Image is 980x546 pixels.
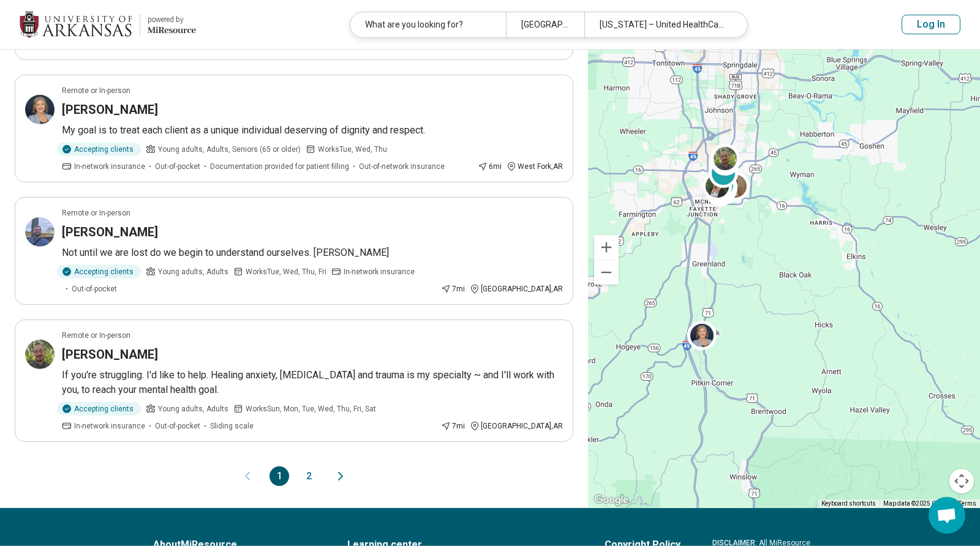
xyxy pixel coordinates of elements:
span: Young adults, Adults [158,266,228,277]
div: 7 mi [441,421,465,432]
p: If you're struggling. I'd like to help. Healing anxiety, [MEDICAL_DATA] and trauma is my specialt... [62,368,563,397]
span: In-network insurance [74,161,145,172]
a: Open this area in Google Maps (opens a new window) [591,492,631,508]
p: Remote or In-person [62,208,130,219]
p: Remote or In-person [62,85,130,96]
span: Works Tue, Wed, Thu [318,144,387,155]
div: Accepting clients [57,143,141,156]
button: Zoom out [594,260,619,285]
div: [GEOGRAPHIC_DATA] [506,12,584,37]
button: 1 [269,466,289,486]
span: Works Tue, Wed, Thu, Fri [246,266,326,277]
span: Young adults, Adults [158,403,228,414]
div: Open chat [929,497,965,534]
div: 6 mi [478,161,502,172]
span: Sliding scale [210,421,254,432]
div: 7 mi [441,283,465,294]
span: Out-of-network insurance [359,161,445,172]
h3: [PERSON_NAME] [62,346,158,363]
div: What are you looking for? [350,12,506,37]
h3: [PERSON_NAME] [62,223,158,241]
button: Next page [333,466,348,486]
span: In-network insurance [74,421,145,432]
button: Previous page [240,466,255,486]
button: Log In [902,15,960,34]
span: Out-of-pocket [155,421,200,432]
div: 2 [709,159,738,188]
div: powered by [148,14,196,25]
p: Remote or In-person [62,330,130,341]
span: Works Sun, Mon, Tue, Wed, Thu, Fri, Sat [246,403,376,414]
div: [GEOGRAPHIC_DATA] , AR [470,283,563,294]
button: 2 [299,466,318,486]
a: University of Arkansaspowered by [20,10,196,39]
span: Young adults, Adults, Seniors (65 or older) [158,144,301,155]
div: [US_STATE] – United HealthCare [584,12,740,37]
span: Out-of-pocket [72,283,117,294]
img: Google [591,492,631,508]
button: Zoom in [594,235,619,260]
h3: [PERSON_NAME] [62,101,158,118]
p: Not until we are lost do we begin to understand ourselves. [PERSON_NAME] [62,245,563,260]
span: In-network insurance [344,266,415,277]
div: Accepting clients [57,265,141,279]
div: [GEOGRAPHIC_DATA] , AR [470,421,563,432]
div: Accepting clients [57,402,141,416]
p: My goal is to treat each client as a unique individual deserving of dignity and respect. [62,123,563,138]
div: West Fork , AR [507,161,563,172]
button: Keyboard shortcuts [821,499,876,508]
img: University of Arkansas [20,10,132,39]
span: Map data ©2025 Google [883,500,951,507]
button: Map camera controls [949,469,974,493]
span: Out-of-pocket [155,161,200,172]
span: Documentation provided for patient filling [210,161,349,172]
a: Terms (opens in new tab) [959,500,976,507]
